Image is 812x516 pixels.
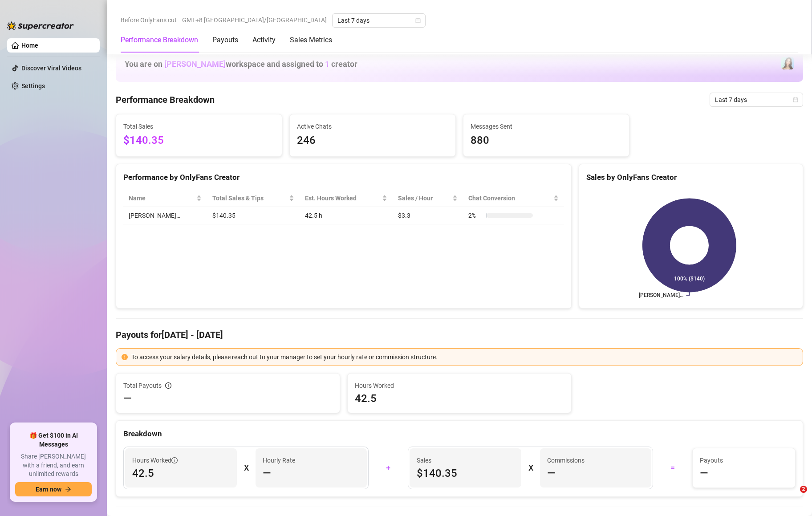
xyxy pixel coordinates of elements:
th: Name [123,190,207,207]
td: [PERSON_NAME]… [123,207,207,224]
span: [PERSON_NAME] [164,59,226,69]
span: exclamation-circle [122,354,128,360]
div: Est. Hours Worked [305,193,380,203]
span: Total Sales [123,122,275,131]
span: info-circle [171,457,178,463]
a: Discover Viral Videos [21,65,81,72]
button: Earn nowarrow-right [15,482,92,496]
span: Chat Conversion [468,193,552,203]
span: 246 [297,132,448,149]
span: 🎁 Get $100 in AI Messages [15,431,92,449]
span: — [547,466,556,480]
div: To access your salary details, please reach out to your manager to set your hourly rate or commis... [131,352,797,362]
div: Activity [252,35,276,45]
span: Sales / Hour [398,193,451,203]
article: Hourly Rate [263,455,295,465]
span: $140.35 [123,132,275,149]
img: logo-BBDzfeDw.svg [7,21,74,30]
span: Sales [417,455,514,465]
th: Chat Conversion [463,190,564,207]
span: 2 % [468,211,483,220]
h4: Payouts for [DATE] - [DATE] [116,329,803,341]
h1: You are on workspace and assigned to creator [125,59,357,69]
span: Last 7 days [715,93,798,106]
span: arrow-right [65,486,71,492]
span: 1 [325,59,329,69]
span: Share [PERSON_NAME] with a friend, and earn unlimited rewards [15,452,92,479]
div: Payouts [212,35,238,45]
div: Sales by OnlyFans Creator [586,171,796,183]
article: Commissions [547,455,585,465]
th: Total Sales & Tips [207,190,300,207]
th: Sales / Hour [393,190,463,207]
span: Name [129,193,195,203]
span: info-circle [165,382,171,389]
span: 42.5 [355,391,564,406]
span: — [700,466,708,480]
span: $140.35 [417,466,514,480]
img: Amelia [781,57,794,69]
div: Breakdown [123,428,796,440]
span: — [123,391,132,406]
iframe: Intercom live chat [782,486,803,507]
span: calendar [415,18,421,23]
span: 880 [471,132,622,149]
span: Total Sales & Tips [212,193,287,203]
div: X [528,461,533,475]
span: Earn now [36,486,61,493]
span: Last 7 days [337,14,420,27]
div: Performance Breakdown [121,35,198,45]
div: + [374,461,402,475]
td: 42.5 h [300,207,393,224]
div: Performance by OnlyFans Creator [123,171,564,183]
span: calendar [793,97,798,102]
span: Total Payouts [123,381,162,390]
span: Payouts [700,455,788,465]
span: 2 [800,486,807,493]
div: X [244,461,248,475]
div: = [658,461,687,475]
span: Messages Sent [471,122,622,131]
h4: Performance Breakdown [116,93,215,106]
div: Sales Metrics [290,35,332,45]
td: $140.35 [207,207,300,224]
span: Hours Worked [132,455,178,465]
text: [PERSON_NAME]… [639,292,683,298]
td: $3.3 [393,207,463,224]
span: GMT+8 [GEOGRAPHIC_DATA]/[GEOGRAPHIC_DATA] [182,13,327,27]
span: — [263,466,271,480]
span: Before OnlyFans cut [121,13,177,27]
span: Active Chats [297,122,448,131]
span: Hours Worked [355,381,564,390]
a: Settings [21,82,45,89]
a: Home [21,42,38,49]
span: 42.5 [132,466,230,480]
